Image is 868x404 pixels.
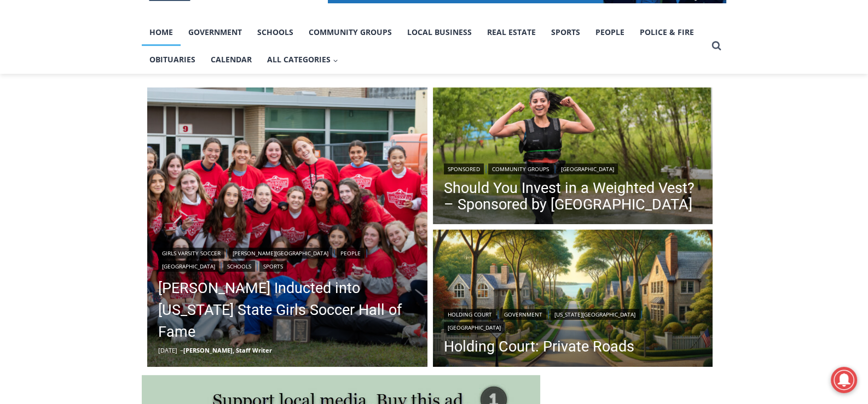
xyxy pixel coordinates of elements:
[301,19,400,46] a: Community Groups
[183,346,272,354] a: [PERSON_NAME], Staff Writer
[113,68,161,131] div: "the precise, almost orchestrated movements of cutting and assembling sushi and [PERSON_NAME] mak...
[158,346,177,354] time: [DATE]
[142,19,181,46] a: Home
[158,248,224,259] a: Girls Varsity Soccer
[158,245,416,272] div: | | | | |
[229,248,332,259] a: [PERSON_NAME][GEOGRAPHIC_DATA]
[276,1,517,106] div: "[PERSON_NAME] and I covered the [DATE] Parade, which was a really eye opening experience as I ha...
[181,19,250,46] a: Government
[147,87,427,367] a: Read More Rich Savage Inducted into New York State Girls Soccer Hall of Fame
[433,230,713,370] a: Read More Holding Court: Private Roads
[180,346,183,354] span: –
[488,163,553,174] a: Community Groups
[142,19,707,74] nav: Primary Navigation
[433,87,713,227] img: (PHOTO: Runner with a weighted vest. Contributed.)
[158,277,416,343] a: [PERSON_NAME] Inducted into [US_STATE] State Girls Soccer Hall of Fame
[551,309,639,320] a: [US_STATE][GEOGRAPHIC_DATA]
[444,309,496,320] a: Holding Court
[543,19,588,46] a: Sports
[433,87,713,227] a: Read More Should You Invest in a Weighted Vest? – Sponsored by White Plains Hospital
[444,163,484,174] a: Sponsored
[479,19,543,46] a: Real Estate
[250,19,301,46] a: Schools
[632,19,702,46] a: Police & Fire
[259,261,287,272] a: Sports
[444,161,702,174] div: | |
[147,87,427,367] img: (PHOTO: The 2025 Rye Girls Soccer Team surrounding Head Coach Rich Savage after his induction int...
[433,230,713,370] img: DALLE 2025-09-08 Holding Court 2025-09-09 Private Roads
[444,338,702,355] a: Holding Court: Private Roads
[203,46,259,73] a: Calendar
[588,19,632,46] a: People
[259,46,346,73] button: Child menu of All Categories
[1,110,110,136] a: Open Tues. - Sun. [PHONE_NUMBER]
[444,322,505,333] a: [GEOGRAPHIC_DATA]
[142,46,203,73] a: Obituaries
[400,19,479,46] a: Local Business
[263,106,530,136] a: Intern @ [DOMAIN_NAME]
[444,307,702,333] div: | | |
[557,163,618,174] a: [GEOGRAPHIC_DATA]
[500,309,546,320] a: Government
[158,261,219,272] a: [GEOGRAPHIC_DATA]
[3,113,107,154] span: Open Tues. - Sun. [PHONE_NUMBER]
[286,109,507,133] span: Intern @ [DOMAIN_NAME]
[444,180,702,213] a: Should You Invest in a Weighted Vest? – Sponsored by [GEOGRAPHIC_DATA]
[223,261,255,272] a: Schools
[337,248,364,259] a: People
[707,36,726,56] button: View Search Form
